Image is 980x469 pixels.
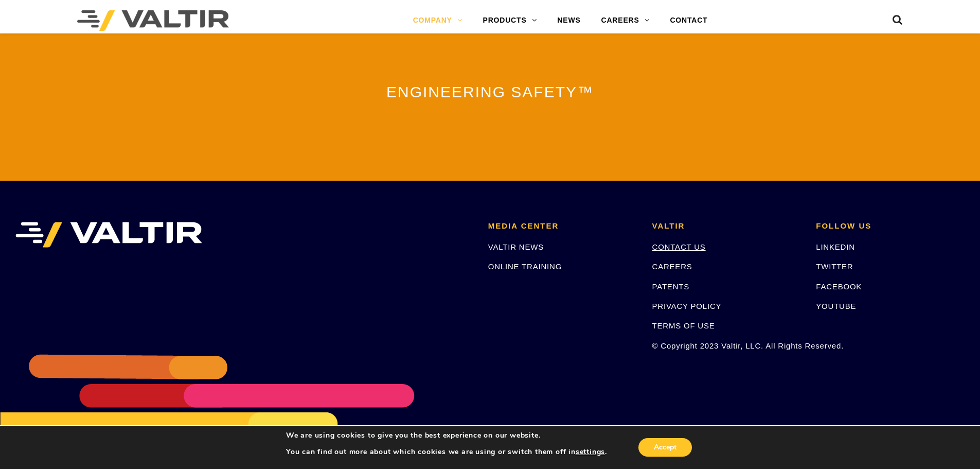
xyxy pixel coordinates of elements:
[652,321,715,330] a: TERMS OF USE
[403,10,473,31] a: COMPANY
[652,242,706,251] a: CONTACT US
[286,431,607,440] p: We are using cookies to give you the best experience on our website.
[816,242,855,251] a: LINKEDIN
[816,302,856,310] a: YOUTUBE
[591,10,660,31] a: CAREERS
[816,282,862,291] a: FACEBOOK
[488,262,562,271] a: ONLINE TRAINING
[652,222,801,231] h2: VALTIR
[652,340,801,352] p: © Copyright 2023 Valtir, LLC. All Rights Reserved.
[286,447,607,457] p: You can find out more about which cookies we are using or switch them off in .
[488,222,637,231] h2: MEDIA CENTER
[488,242,544,251] a: VALTIR NEWS
[15,222,202,248] img: VALTIR
[638,438,692,457] button: Accept
[652,262,692,271] a: CAREERS
[816,222,965,231] h2: FOLLOW US
[547,10,591,31] a: NEWS
[652,282,690,291] a: PATENTS
[652,302,722,310] a: PRIVACY POLICY
[660,10,718,31] a: CONTACT
[816,262,853,271] a: TWITTER
[386,83,594,100] span: ENGINEERING SAFETY™
[576,447,605,457] button: settings
[473,10,547,31] a: PRODUCTS
[77,10,229,31] img: Valtir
